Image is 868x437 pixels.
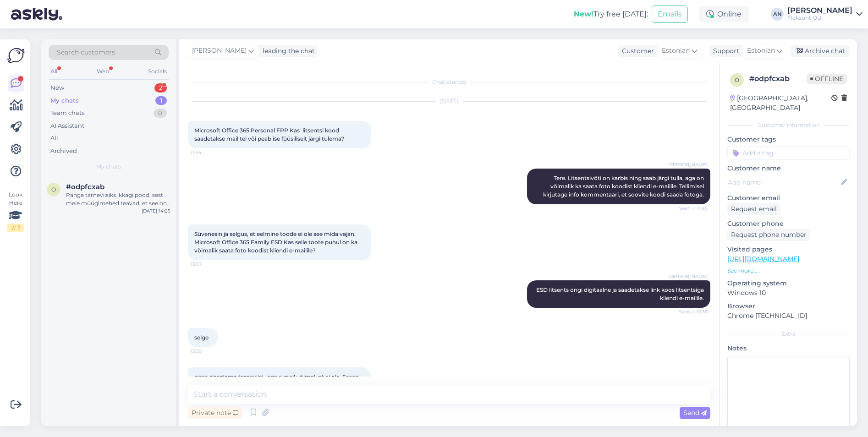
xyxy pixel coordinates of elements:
span: Send [683,409,707,417]
p: Visited pages [727,245,850,254]
span: [PERSON_NAME] [668,273,708,280]
button: Emails [652,5,688,23]
div: Archive chat [791,45,849,57]
span: 11:44 [191,149,225,156]
div: # odpfcxab [749,73,807,84]
a: [PERSON_NAME]Fleksont OÜ [787,7,863,22]
div: 2 [154,83,167,93]
div: [DATE] [188,97,710,105]
p: Customer name [727,164,850,173]
div: Fleksont OÜ [787,14,852,22]
img: Askly Logo [7,47,25,64]
p: Customer email [727,193,850,203]
p: Windows 10 [727,288,850,298]
p: See more ... [727,267,850,275]
p: Chrome [TECHNICAL_ID] [727,311,850,321]
div: All [50,134,58,143]
span: ESD litsents ongi digitaalne ja saadetakse link koos litsentsiga kliendi e-mailile. [536,286,705,301]
p: Operating system [727,279,850,288]
div: All [49,66,59,77]
div: 2 / 3 [7,224,24,232]
div: leading the chat [259,46,315,56]
span: Offline [807,74,847,84]
span: o [51,186,56,193]
p: Customer phone [727,219,850,229]
span: Süvenesin ja selgus, et eelmine toode ei ole see mida vajan. Microsoft Office 365 Family ESD Kas ... [194,230,359,254]
div: [PERSON_NAME] [787,7,852,14]
span: Microsoft Office 365 Personal FPP Kas litsentsi kood saadetakse mail tel või peab ise füüsiliselt... [194,127,344,142]
div: Request email [727,203,780,215]
span: [PERSON_NAME] [668,161,708,168]
div: Look Here [7,191,24,232]
input: Add a tag [727,146,850,160]
span: Seen ✓ 13:38 [673,308,708,315]
span: pean sisestama tarneviisi , aga e mail võimalust ei ole. Seega mis tarneviisi ma pean sisestama? [194,373,360,388]
span: Estonian [747,46,775,56]
div: Chat started [188,78,710,86]
span: Search customers [57,48,115,57]
div: Team chats [50,109,84,118]
div: Customer information [727,121,850,129]
div: Support [709,46,739,56]
div: Online [699,6,749,22]
div: AI Assistant [50,121,84,131]
div: AN [771,8,784,21]
span: o [735,76,739,83]
div: Request phone number [727,229,810,241]
div: 1 [155,96,167,105]
span: #odpfcxab [66,183,104,191]
div: Socials [146,66,169,77]
div: Archived [50,147,77,156]
div: Extra [727,330,850,338]
span: Estonian [662,46,690,56]
p: Browser [727,301,850,311]
input: Add name [728,177,839,187]
span: Seen ✓ 11:45 [673,205,708,212]
span: 13:39 [191,348,225,355]
div: Web [95,66,111,77]
div: [DATE] 14:05 [142,208,170,214]
div: Private note [188,407,242,419]
span: My chats [96,163,121,171]
b: New! [574,10,593,18]
div: 0 [154,109,167,118]
div: My chats [50,96,79,105]
div: [GEOGRAPHIC_DATA], [GEOGRAPHIC_DATA] [730,93,831,113]
span: Tere. Litsentsivõti on karbis ning saab järgi tulla, aga on võimalik ka saata foto koodist kliend... [543,175,705,198]
span: [PERSON_NAME] [192,46,247,56]
a: [URL][DOMAIN_NAME] [727,255,799,263]
p: Notes [727,344,850,353]
span: selge [194,334,209,341]
div: New [50,83,64,93]
span: 13:37 [191,261,225,268]
div: Pange tarneviisiks ikkagi pood, sest meie müügimehed teavad, et see on digitaalne [66,191,170,208]
div: Customer [618,46,654,56]
p: Customer tags [727,135,850,144]
div: Try free [DATE]: [574,9,648,20]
